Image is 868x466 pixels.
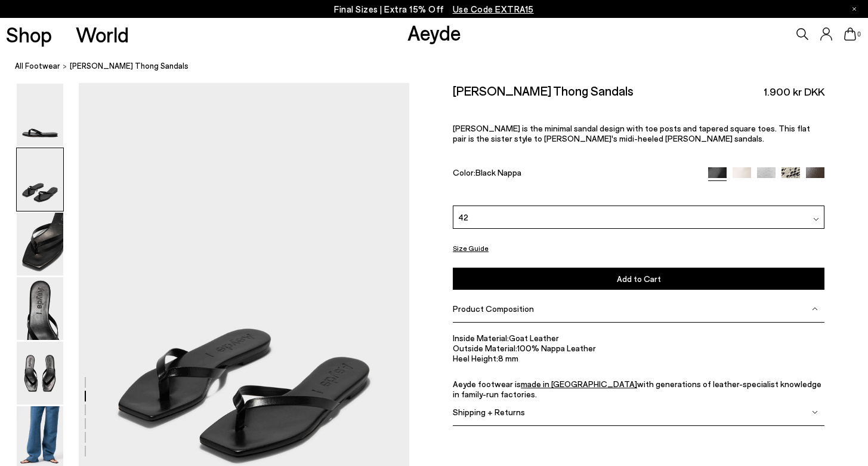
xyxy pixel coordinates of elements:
[70,60,189,72] span: [PERSON_NAME] Thong Sandals
[17,84,63,146] img: Renee Leather Thong Sandals - Image 1
[856,31,862,38] span: 0
[17,277,63,340] img: Renee Leather Thong Sandals - Image 4
[812,306,818,312] img: svg%3E
[17,148,63,211] img: Renee Leather Thong Sandals - Image 2
[453,353,824,363] li: 8 mm
[76,24,129,45] a: World
[453,4,534,14] span: Navigate to /collections/ss25-final-sizes
[453,343,517,353] span: Outside Material:
[764,84,824,99] span: 1.900 kr DKK
[6,24,52,45] a: Shop
[475,167,521,177] span: Black Nappa
[617,274,661,284] span: Add to Cart
[453,303,534,314] span: Product Composition
[453,268,824,290] button: Add to Cart
[453,343,824,353] li: 100% Nappa Leather
[521,379,637,389] a: made in [GEOGRAPHIC_DATA]
[453,167,696,181] div: Color:
[407,20,461,45] a: Aeyde
[458,210,468,223] span: 42
[453,241,489,256] button: Size Guide
[17,342,63,404] img: Renee Leather Thong Sandals - Image 5
[453,407,525,417] span: Shipping + Returns
[334,2,534,17] p: Final Sizes | Extra 15% Off
[453,353,498,363] span: Heel Height:
[453,123,810,143] span: [PERSON_NAME] is the minimal sandal design with toe posts and tapered square toes. This flat pair...
[453,333,509,343] span: Inside Material:
[15,50,868,83] nav: breadcrumb
[453,379,824,399] p: Aeyde footwear is with generations of leather-specialist knowledge in family-run factories.
[844,27,856,41] a: 0
[17,213,63,275] img: Renee Leather Thong Sandals - Image 3
[453,333,824,343] li: Goat Leather
[453,83,634,98] h2: [PERSON_NAME] Thong Sandals
[812,409,818,415] img: svg%3E
[15,60,60,72] a: All Footwear
[813,216,819,222] img: svg%3E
